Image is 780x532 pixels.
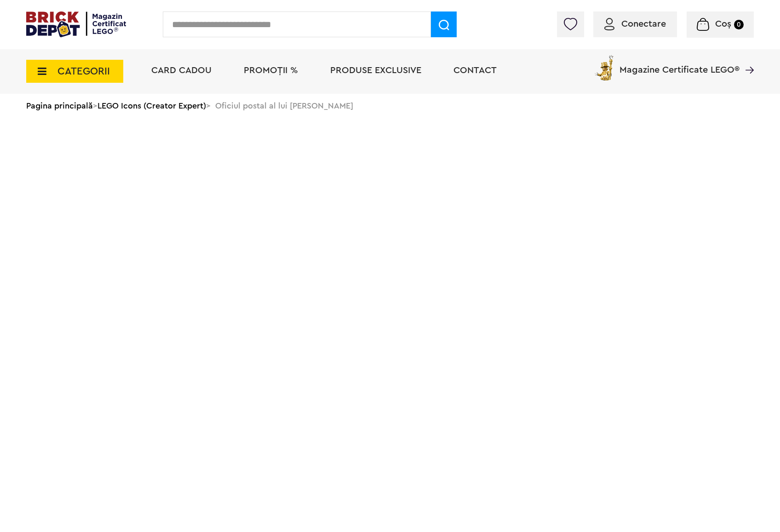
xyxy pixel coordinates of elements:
span: CATEGORII [57,66,110,76]
a: PROMOȚII % [244,66,298,75]
a: LEGO Icons (Creator Expert) [97,102,206,110]
a: Produse exclusive [330,66,421,75]
span: Magazine Certificate LEGO® [619,53,740,74]
a: Magazine Certificate LEGO® [740,53,754,63]
a: Contact [453,66,497,75]
small: 0 [734,20,744,29]
a: Card Cadou [151,66,212,75]
span: Conectare [621,19,666,29]
a: Pagina principală [26,102,93,110]
div: > > Oficiul postal al lui [PERSON_NAME] [26,94,754,118]
span: Coș [715,19,731,29]
a: Conectare [604,19,666,29]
